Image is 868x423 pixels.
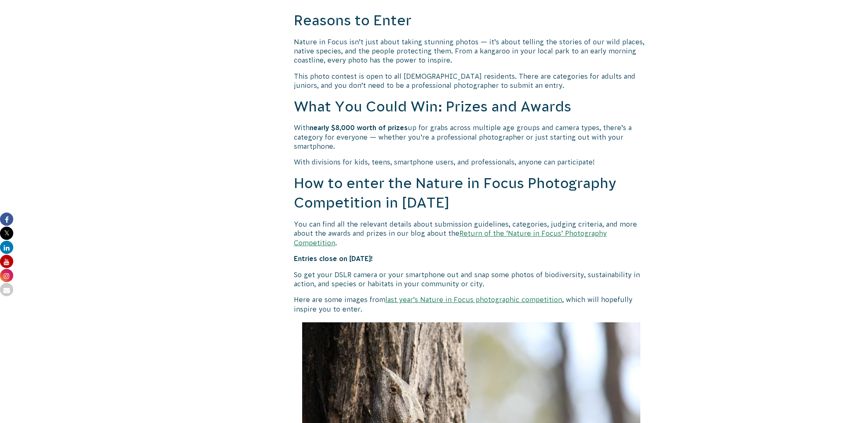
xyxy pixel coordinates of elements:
strong: Entries close on [DATE]! [294,255,373,262]
p: So get your DSLR camera or your smartphone out and snap some photos of biodiversity, sustainabili... [294,270,649,289]
p: Nature in Focus isn’t just about taking stunning photos — it’s about telling the stories of our w... [294,37,649,65]
h2: What You Could Win: Prizes and Awards [294,97,649,117]
a: Return of the ‘Nature in Focus’ Photography Competition [294,230,607,246]
p: Here are some images from , which will hopefully inspire you to enter. [294,295,649,314]
p: With up for grabs across multiple age groups and camera types, there’s a category for everyone — ... [294,123,649,151]
p: You can find all the relevant details about submission guidelines, categories, judging criteria, ... [294,220,649,247]
strong: nearly $8,000 worth of prizes [310,124,408,131]
p: With divisions for kids, teens, smartphone users, and professionals, anyone can participate! [294,157,649,167]
p: This photo contest is open to all [DEMOGRAPHIC_DATA] residents. There are categories for adults a... [294,72,649,90]
a: last year’s Nature in Focus photographic competition [385,296,562,303]
h2: How to enter the Nature in Focus Photography Competition in [DATE] [294,174,649,213]
h2: Reasons to Enter [294,11,649,31]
